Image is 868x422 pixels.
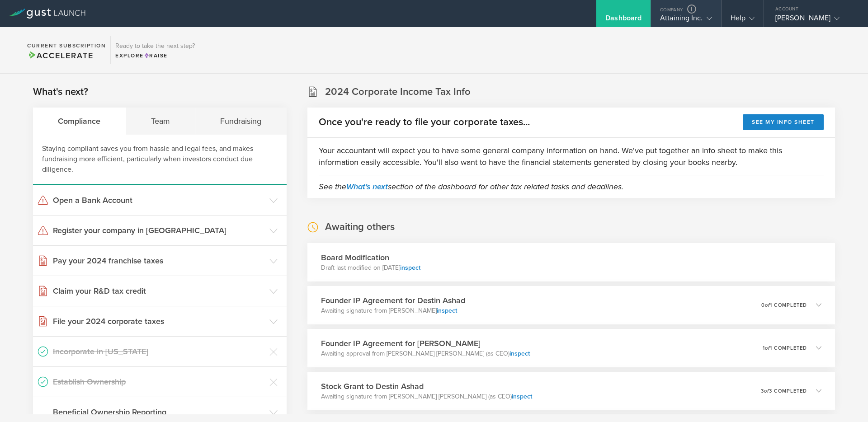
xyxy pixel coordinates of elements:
[115,43,195,49] h3: Ready to take the next step?
[53,194,265,206] h3: Open a Bank Account
[765,302,770,308] em: of
[126,108,196,135] div: Team
[761,389,807,394] p: 3 3 completed
[761,303,807,308] p: 0 1 completed
[765,345,770,351] em: of
[27,51,93,61] span: Accelerate
[321,349,530,358] p: Awaiting approval from [PERSON_NAME] [PERSON_NAME] (as CEO)
[321,380,532,392] h3: Stock Grant to Destin Ashad
[660,14,712,27] div: Attaining Inc.
[115,52,195,60] div: Explore
[33,85,88,98] h2: What's next?
[53,376,265,388] h3: Establish Ownership
[53,225,265,236] h3: Register your company in [GEOGRAPHIC_DATA]
[775,14,852,27] div: [PERSON_NAME]
[509,350,530,357] a: inspect
[321,263,420,272] p: Draft last modified on [DATE]
[325,85,471,98] h2: 2024 Corporate Income Tax Info
[321,252,420,263] h3: Board Modification
[763,346,807,351] p: 1 1 completed
[321,295,465,306] h3: Founder IP Agreement for Destin Ashad
[110,36,199,64] div: Ready to take the next step?ExploreRaise
[53,315,265,327] h3: File your 2024 corporate taxes
[346,182,388,192] a: What's next
[33,135,287,185] div: Staying compliant saves you from hassle and legal fees, and makes fundraising more efficient, par...
[605,14,642,27] div: Dashboard
[512,393,532,400] a: inspect
[321,306,465,315] p: Awaiting signature from [PERSON_NAME]
[325,220,395,234] h2: Awaiting others
[27,43,106,48] h2: Current Subscription
[319,116,530,129] h2: Once you're ready to file your corporate taxes...
[53,346,265,357] h3: Incorporate in [US_STATE]
[319,145,824,168] p: Your accountant will expect you to have some general company information on hand. We've put toget...
[195,108,287,135] div: Fundraising
[321,392,532,401] p: Awaiting signature from [PERSON_NAME] [PERSON_NAME] (as CEO)
[437,307,457,314] a: inspect
[764,388,769,394] em: of
[144,52,168,59] span: Raise
[53,406,265,418] h3: Beneficial Ownership Reporting
[33,108,126,135] div: Compliance
[53,285,265,297] h3: Claim your R&D tax credit
[319,182,623,192] em: See the section of the dashboard for other tax related tasks and deadlines.
[400,264,420,272] a: inspect
[731,14,755,27] div: Help
[321,338,530,349] h3: Founder IP Agreement for [PERSON_NAME]
[743,114,824,130] button: See my info sheet
[53,255,265,267] h3: Pay your 2024 franchise taxes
